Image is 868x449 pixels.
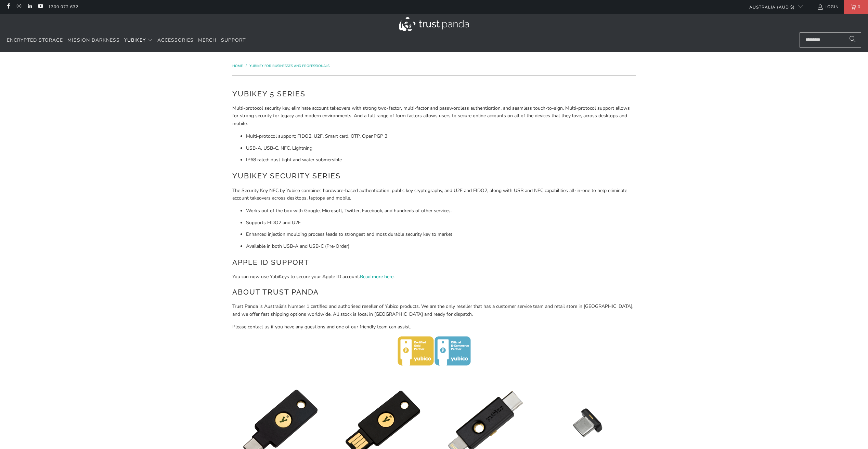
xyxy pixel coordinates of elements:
[246,207,636,215] li: Works out of the box with Google, Microsoft, Twitter, Facebook, and hundreds of other services.
[399,17,469,31] img: Trust Panda Australia
[124,32,153,49] summary: YubiKey
[246,64,247,68] span: /
[246,145,636,152] li: USB-A, USB-C, NFC, Lightning
[246,243,636,250] li: Available in both USB-A and USB-C (Pre-Order)
[16,4,22,10] a: Trust Panda Australia on Instagram
[246,156,636,164] li: IP68 rated: dust tight and water submersible
[7,32,63,49] a: Encrypted Storage
[198,37,217,43] span: Merch
[246,219,636,227] li: Supports FIDO2 and U2F
[37,4,43,10] a: Trust Panda Australia on YouTube
[232,273,636,281] p: You can now use YubiKeys to secure your Apple ID account. .
[232,171,636,181] h2: YubiKey Security Series
[5,4,11,10] a: Trust Panda Australia on Facebook
[232,257,636,268] h2: Apple ID Support
[232,287,636,298] h2: About Trust Panda
[67,32,120,49] a: Mission Darkness
[246,231,636,238] li: Enhanced injection moulding process leads to strongest and most durable security key to market
[232,323,636,331] p: Please contact us if you have any questions and one of our friendly team can assist.
[800,32,861,47] input: Search...
[360,273,393,280] a: Read more here
[7,37,63,43] span: Encrypted Storage
[67,37,120,43] span: Mission Darkness
[232,89,636,99] h2: YubiKey 5 Series
[246,133,636,140] li: Multi-protocol support; FIDO2, U2F, Smart card, OTP, OpenPGP 3
[157,37,194,43] span: Accessories
[249,64,329,68] a: YubiKey for Businesses and Professionals
[27,4,33,10] a: Trust Panda Australia on LinkedIn
[124,37,146,43] span: YubiKey
[7,32,246,49] nav: Translation missing: en.navigation.header.main_nav
[198,32,217,49] a: Merch
[817,3,839,11] a: Login
[232,64,243,68] span: Home
[232,105,636,127] p: Multi-protocol security key, eliminate account takeovers with strong two-factor, multi-factor and...
[48,3,78,11] a: 1300 072 632
[844,32,861,47] button: Search
[157,32,194,49] a: Accessories
[232,64,244,68] a: Home
[232,187,636,202] p: The Security Key NFC by Yubico combines hardware-based authentication, public key cryptography, a...
[221,32,246,49] a: Support
[232,303,636,318] p: Trust Panda is Australia's Number 1 certified and authorised reseller of Yubico products. We are ...
[221,37,246,43] span: Support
